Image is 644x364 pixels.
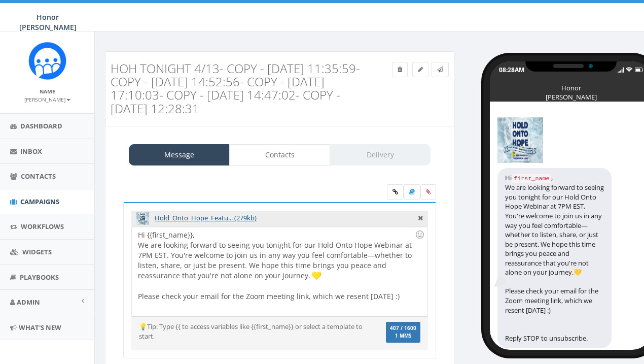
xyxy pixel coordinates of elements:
span: Contacts [21,172,56,181]
small: [PERSON_NAME] [24,96,70,103]
span: Inbox [20,147,42,156]
code: first_name [512,174,551,183]
span: 407 / 1600 [390,325,416,332]
a: Contacts [229,144,330,166]
span: What's New [19,323,61,332]
div: Honor [PERSON_NAME] [546,83,596,88]
span: Campaigns [20,197,59,206]
a: Hold_Onto_Hope_Featu... (279kb) [155,213,257,222]
a: [PERSON_NAME] [24,94,70,104]
span: Playbooks [20,273,59,282]
div: 💡Tip: Type {{ to access variables like {{first_name}} or select a template to start. [131,322,379,341]
span: Attach your media [420,184,436,200]
a: Message [129,144,230,166]
span: Honor [PERSON_NAME] [19,12,77,32]
span: Dashboard [20,121,62,130]
span: 1 MMS [390,334,416,339]
h3: HOH TONIGHT 4/13- Copy - [DATE] 11:35:59- Copy - [DATE] 14:52:56- Copy - [DATE] 17:10:03- Copy - ... [111,62,361,116]
span: Edit Campaign [418,65,423,74]
div: 08:28AM [499,65,524,74]
span: Workflows [21,222,64,231]
label: Insert Template Text [404,184,420,200]
span: Admin [17,297,40,307]
div: Hi , We are looking forward to seeing you tonight for our Hold Onto Hope Webinar at 7PM EST. You'... [497,168,612,348]
img: 💛 [311,271,321,281]
div: Hi {{first_name}}, We are looking forward to seeing you tonight for our Hold Onto Hope Webinar at... [132,227,427,316]
small: Name [40,88,55,95]
span: Widgets [22,247,52,256]
span: Delete Campaign [398,65,402,74]
img: Rally_Corp_Icon_1.png [28,42,66,80]
span: Send Test Message [437,65,443,74]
